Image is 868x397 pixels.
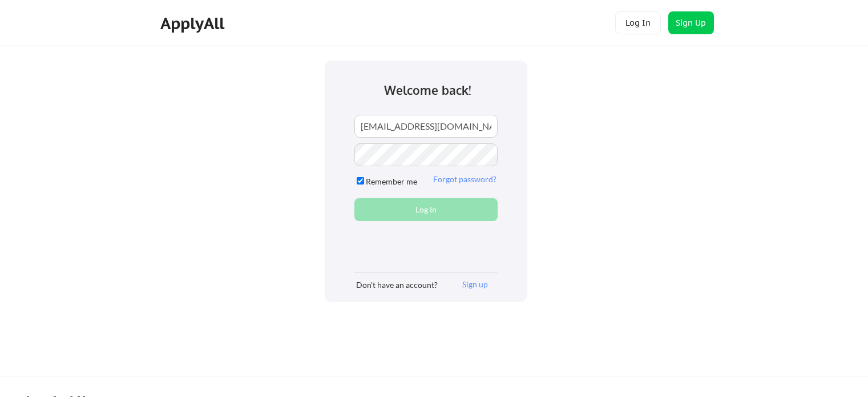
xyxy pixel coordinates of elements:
label: Remember me [366,177,417,186]
button: Log In [615,11,661,34]
button: Sign up [454,279,496,290]
div: ApplyAll [160,14,228,33]
div: Don't have an account? [356,279,447,291]
button: Forgot password? [431,174,498,185]
div: Welcome back! [362,81,493,99]
button: Sign Up [668,11,714,34]
button: Log In [354,198,498,221]
input: Email [354,115,498,138]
